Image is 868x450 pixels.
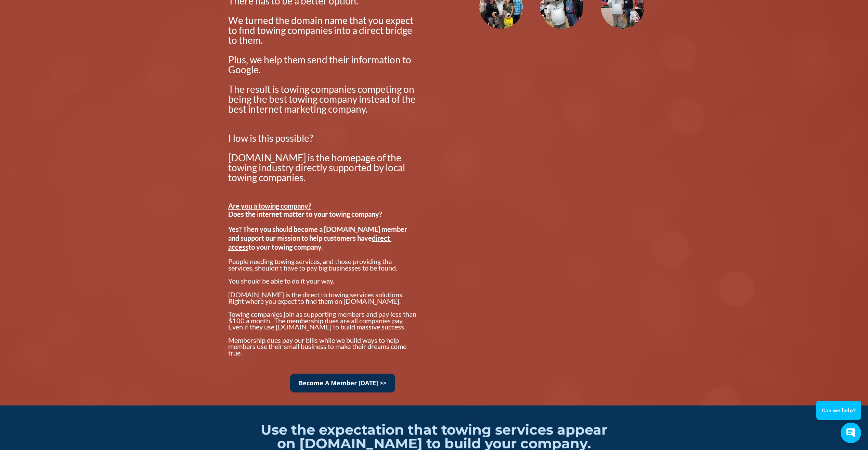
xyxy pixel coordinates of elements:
[228,14,415,46] span: We turned the domain name that you expect to find towing companies into a direct bridge to them.
[228,132,313,144] span: How is this possible?
[811,382,868,450] iframe: Conversations
[228,277,334,285] span: You should be able to do it your way.
[228,336,408,357] span: Membership dues pay our bills while we build ways to help members use their small business to mak...
[228,257,397,272] span: People needing towing services, and those providing the services, shouldn't have to pay big busin...
[228,225,409,251] span: Yes? Then you should become a [DOMAIN_NAME] member and support our mission to help customers have...
[228,152,407,183] span: [DOMAIN_NAME] is the homepage of the towing industry directly supported by local towing companies.
[228,202,311,210] u: Are you a towing company?
[479,46,645,139] iframe: Everyone Expects to Find Towing Companies Here
[228,310,418,331] span: Towing companies join as supporting members and pay less than $100 a month. The membership dues a...
[290,374,395,392] a: Become A Member [DATE] >>
[228,83,417,115] span: The result is towing companies competing on being the best towing company instead of the best int...
[228,210,382,218] span: Does the internet matter to your towing company?
[228,290,406,305] span: [DOMAIN_NAME] is the direct to towing services solutions. Right where you expect to find them on ...
[228,54,413,75] span: Plus, we help them send their information to Google.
